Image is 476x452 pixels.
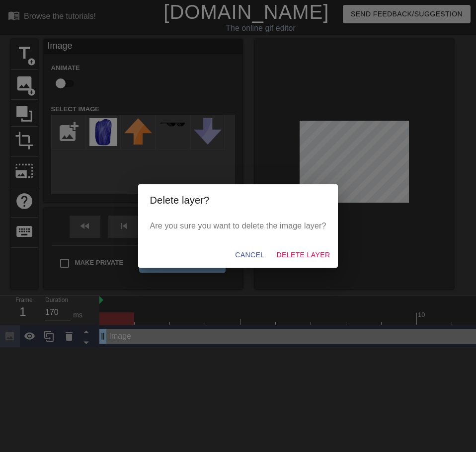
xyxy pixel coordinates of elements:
[231,246,268,264] button: Cancel
[272,246,334,264] button: Delete Layer
[235,249,264,261] span: Cancel
[150,192,326,208] h2: Delete layer?
[276,249,330,261] span: Delete Layer
[150,220,326,232] p: Are you sure you want to delete the image layer?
